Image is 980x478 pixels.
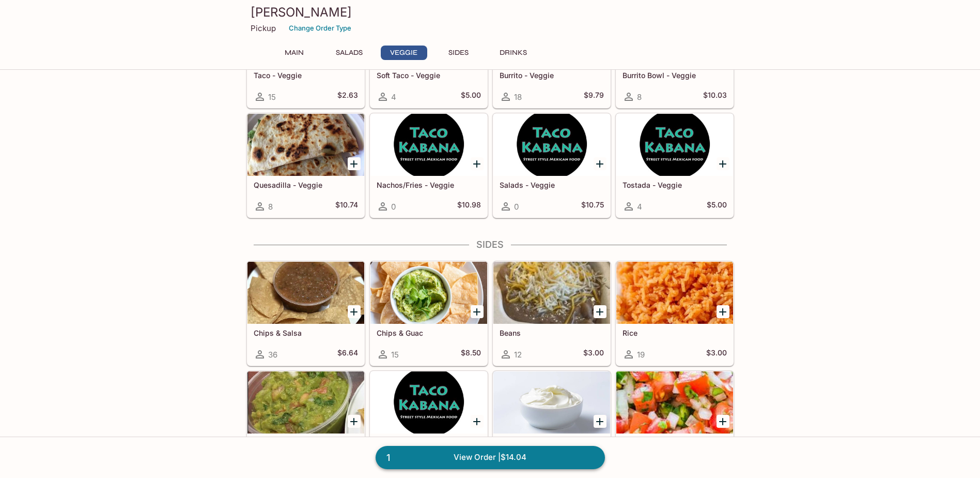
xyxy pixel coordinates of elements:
button: Add Chips & Salsa [348,305,361,318]
span: 36 [268,350,277,360]
h5: $3.00 [706,348,727,361]
button: Main [271,46,318,60]
a: Beans12$3.00 [493,261,611,366]
h5: Rice [623,328,727,337]
h5: $10.98 [457,200,481,213]
button: Change Order Type [284,20,356,36]
h5: Beans [500,328,604,337]
span: 12 [514,350,522,360]
h5: $6.64 [337,348,358,361]
span: 8 [268,202,273,212]
a: Chips & Guac15$8.50 [370,261,488,366]
h5: $5.00 [461,91,481,103]
div: Guac [247,371,364,434]
a: Salads - Veggie0$10.75 [493,113,611,218]
span: 0 [514,202,519,212]
span: 19 [637,350,645,360]
a: Quesadilla - Veggie8$10.74 [247,113,365,218]
h5: Nachos/Fries - Veggie [377,181,481,189]
button: Add Guac [348,415,361,428]
h5: $2.63 [337,91,358,103]
h5: Tostada - Veggie [623,181,727,189]
span: 4 [391,92,396,102]
h4: Sides [246,239,734,250]
button: Salads [326,46,372,60]
div: Sour Cream [493,371,610,434]
div: Salads - Veggie [493,114,610,176]
button: Add Salads - Veggie [594,157,606,170]
a: Rice19$3.00 [616,261,734,366]
span: 1 [380,451,396,465]
button: Add Sour Cream [594,415,606,428]
div: Chips & Salsa [247,262,364,324]
span: 18 [514,92,522,102]
div: Tostada - Veggie [616,114,733,176]
p: Pickup [251,23,276,33]
button: Veggie [381,46,427,60]
a: Sour Cream25$1.19 [493,371,611,475]
a: Pico [PERSON_NAME]10$1.19 [616,371,734,475]
h5: Quesadilla - Veggie [254,181,358,189]
h5: Soft Taco - Veggie [377,71,481,80]
a: Nachos/Fries - Veggie0$10.98 [370,113,488,218]
button: Add Nachos/Fries - Veggie [471,157,484,170]
h5: $3.00 [583,348,604,361]
button: Add Salsa [471,415,484,428]
div: Chips & Guac [370,262,487,324]
h3: [PERSON_NAME] [251,4,730,20]
h5: $9.79 [584,91,604,103]
h5: Salads - Veggie [500,181,604,189]
button: Add Tostada - Veggie [717,157,729,170]
span: 15 [391,350,399,360]
div: Quesadilla - Veggie [247,114,364,176]
div: Rice [616,262,733,324]
button: Add Chips & Guac [471,305,484,318]
button: Add Pico de Gallo [717,415,729,428]
a: Guac21$2.29 [247,371,365,475]
div: Pico de Gallo [616,371,733,434]
span: 15 [268,92,276,102]
span: 4 [637,202,642,212]
button: Sides [435,46,482,60]
a: Salsa6$1.19 [370,371,488,475]
div: Beans [493,262,610,324]
span: 8 [637,92,642,102]
h5: $10.74 [335,200,358,213]
a: 1View Order |$14.04 [376,446,605,469]
h5: $8.50 [461,348,481,361]
h5: Taco - Veggie [254,71,358,80]
h5: Burrito Bowl - Veggie [623,71,727,80]
button: Add Rice [717,305,729,318]
a: Chips & Salsa36$6.64 [247,261,365,366]
button: Add Quesadilla - Veggie [348,157,361,170]
button: Add Beans [594,305,606,318]
h5: Chips & Salsa [254,328,358,337]
div: Nachos/Fries - Veggie [370,114,487,176]
h5: Burrito - Veggie [500,71,604,80]
h5: $10.03 [703,91,727,103]
span: 0 [391,202,396,212]
h5: $10.75 [581,200,604,213]
button: Drinks [490,46,537,60]
div: Salsa [370,371,487,434]
h5: Chips & Guac [377,328,481,337]
h5: $5.00 [707,200,727,213]
a: Tostada - Veggie4$5.00 [616,113,734,218]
